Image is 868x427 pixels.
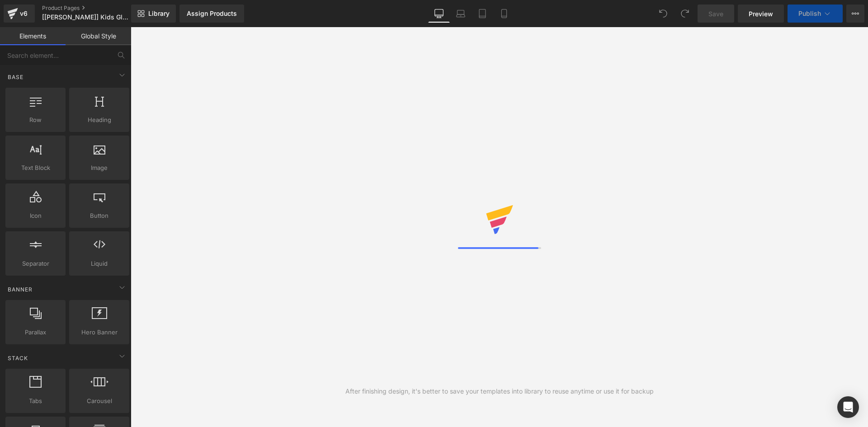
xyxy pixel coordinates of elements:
span: Heading [72,115,127,125]
a: Tablet [472,5,493,23]
div: After finishing design, it's better to save your templates into library to reuse anytime or use i... [345,386,654,396]
span: Banner [7,285,33,294]
a: Global Style [66,27,131,45]
span: Hero Banner [72,328,127,337]
span: Parallax [8,328,63,337]
button: Undo [654,5,672,23]
div: Assign Products [187,10,237,17]
span: Stack [7,354,29,362]
span: Preview [749,9,773,19]
span: Publish [798,10,821,17]
a: New Library [131,5,176,23]
a: Desktop [428,5,450,23]
span: Save [708,9,723,19]
span: Tabs [8,396,63,406]
span: Library [148,9,170,18]
span: Liquid [72,259,127,268]
span: Base [7,73,24,81]
span: [[PERSON_NAME]] Kids Glow T-shirts [42,14,129,21]
a: Laptop [450,5,472,23]
a: Product Pages [42,5,146,12]
span: Image [72,163,127,173]
div: Open Intercom Messenger [837,396,859,418]
button: Publish [788,5,843,23]
div: v6 [18,8,29,19]
span: Button [72,211,127,221]
span: Separator [8,259,63,268]
span: Row [8,115,63,125]
span: Text Block [8,163,63,173]
a: Preview [738,5,784,23]
button: Redo [676,5,694,23]
a: Mobile [493,5,515,23]
button: More [846,5,864,23]
a: v6 [4,5,35,23]
span: Carousel [72,396,127,406]
span: Icon [8,211,63,221]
